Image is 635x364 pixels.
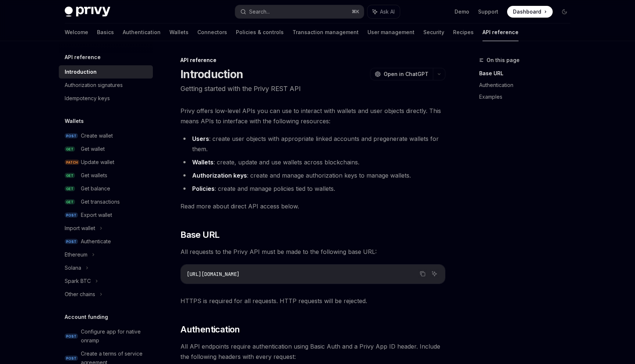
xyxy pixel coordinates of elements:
[65,7,110,17] img: dark logo
[192,185,215,192] strong: Policies
[236,23,284,41] a: Policies & controls
[81,171,107,180] div: Get wallets
[65,224,95,233] div: Import wallet
[430,269,439,279] button: Ask AI
[479,68,576,79] a: Base URL
[249,7,270,16] div: Search...
[59,195,153,208] a: GETGet transactions
[65,277,91,285] div: Spark BTC
[65,160,79,165] span: PATCH
[81,237,111,246] div: Authenticate
[367,23,415,41] a: User management
[180,170,445,181] li: : create and manage authorization keys to manage wallets.
[478,8,498,15] a: Support
[59,156,153,169] a: PATCHUpdate wallet
[453,23,474,41] a: Recipes
[65,290,95,299] div: Other chains
[81,158,114,167] div: Update wallet
[418,269,427,279] button: Copy the contents from the code block
[65,94,110,103] div: Idempotency keys
[59,182,153,195] a: GETGet balance
[197,23,227,41] a: Connectors
[65,239,78,244] span: POST
[180,84,445,94] p: Getting started with the Privy REST API
[65,186,75,192] span: GET
[180,106,445,126] span: Privy offers low-level APIs you can use to interact with wallets and user objects directly. This ...
[65,173,75,178] span: GET
[169,23,189,41] a: Wallets
[370,68,433,80] button: Open in ChatGPT
[479,91,576,103] a: Examples
[65,81,123,90] div: Authorization signatures
[65,133,78,139] span: POST
[180,296,445,306] span: HTTPS is required for all requests. HTTP requests will be rejected.
[482,23,519,41] a: API reference
[180,201,445,211] span: Read more about direct API access below.
[180,247,445,257] span: All requests to the Privy API must be made to the following base URL:
[384,70,428,78] span: Open in ChatGPT
[479,79,576,91] a: Authentication
[81,197,120,206] div: Get transactions
[65,313,108,321] h5: Account funding
[59,208,153,222] a: POSTExport wallet
[59,129,153,142] a: POSTCreate wallet
[59,92,153,105] a: Idempotency keys
[59,142,153,156] a: GETGet wallet
[65,117,84,125] h5: Wallets
[65,23,88,41] a: Welcome
[59,325,153,347] a: POSTConfigure app for native onramp
[367,5,400,18] button: Ask AI
[187,271,240,277] span: [URL][DOMAIN_NAME]
[487,56,520,65] span: On this page
[97,23,114,41] a: Basics
[65,263,81,272] div: Solana
[65,68,97,76] div: Introduction
[192,135,209,142] strong: Users
[192,159,214,166] strong: Wallets
[81,184,110,193] div: Get balance
[507,6,553,18] a: Dashboard
[380,8,395,15] span: Ask AI
[180,341,445,362] span: All API endpoints require authentication using Basic Auth and a Privy App ID header. Include the ...
[65,334,78,339] span: POST
[81,211,112,219] div: Export wallet
[352,9,359,15] span: ⌘ K
[65,250,87,259] div: Ethereum
[192,172,247,179] strong: Authorization keys
[423,23,444,41] a: Security
[180,134,445,154] li: : create user objects with appropriate linked accounts and pregenerate wallets for them.
[513,8,541,15] span: Dashboard
[180,68,243,81] h1: Introduction
[81,145,105,153] div: Get wallet
[59,169,153,182] a: GETGet wallets
[59,65,153,79] a: Introduction
[455,8,469,15] a: Demo
[65,146,75,152] span: GET
[180,157,445,167] li: : create, update and use wallets across blockchains.
[65,212,78,218] span: POST
[81,327,148,345] div: Configure app for native onramp
[235,5,364,18] button: Search...⌘K
[293,23,359,41] a: Transaction management
[59,79,153,92] a: Authorization signatures
[123,23,161,41] a: Authentication
[180,183,445,194] li: : create and manage policies tied to wallets.
[65,53,101,62] h5: API reference
[59,235,153,248] a: POSTAuthenticate
[65,356,78,361] span: POST
[81,131,113,140] div: Create wallet
[180,57,445,64] div: API reference
[180,229,219,241] span: Base URL
[559,6,570,18] button: Toggle dark mode
[65,199,75,205] span: GET
[180,324,240,335] span: Authentication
